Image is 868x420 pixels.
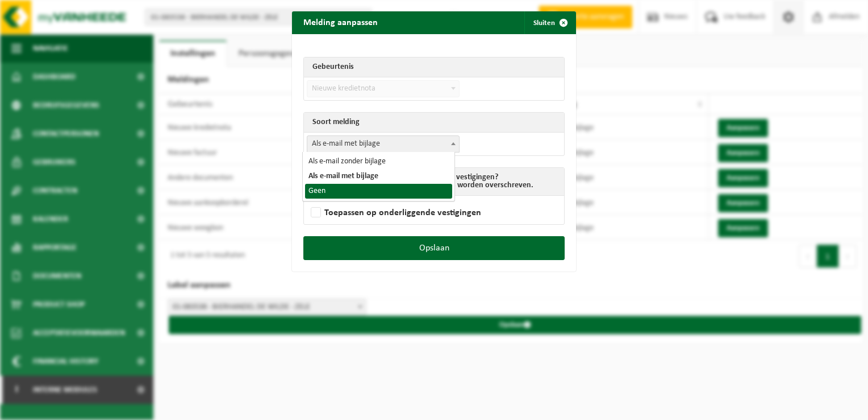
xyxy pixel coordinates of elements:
h2: Melding aanpassen [292,11,389,33]
span: Als e-mail met bijlage [307,136,459,152]
span: Nieuwe kredietnota [307,80,460,97]
span: Nieuwe kredietnota [307,81,459,97]
button: Sluiten [524,11,575,34]
li: Als e-mail zonder bijlage [305,154,452,169]
li: Als e-mail met bijlage [305,169,452,184]
li: Geen [305,184,452,199]
button: Opslaan [303,236,565,260]
label: Toepassen op onderliggende vestigingen [308,204,481,221]
th: Gebeurtenis [304,57,564,77]
th: Soort melding [304,113,564,133]
span: Als e-mail met bijlage [307,135,460,153]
